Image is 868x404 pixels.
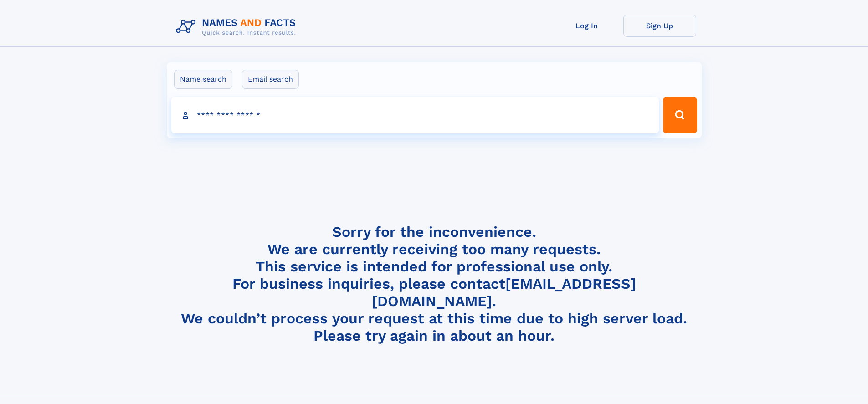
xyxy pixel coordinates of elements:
[174,70,232,89] label: Name search
[172,223,696,345] h4: Sorry for the inconvenience. We are currently receiving too many requests. This service is intend...
[623,15,696,37] a: Sign Up
[242,70,299,89] label: Email search
[663,97,697,133] button: Search Button
[372,275,636,310] a: [EMAIL_ADDRESS][DOMAIN_NAME]
[171,97,659,133] input: search input
[172,15,303,39] img: Logo Names and Facts
[550,15,623,37] a: Log In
